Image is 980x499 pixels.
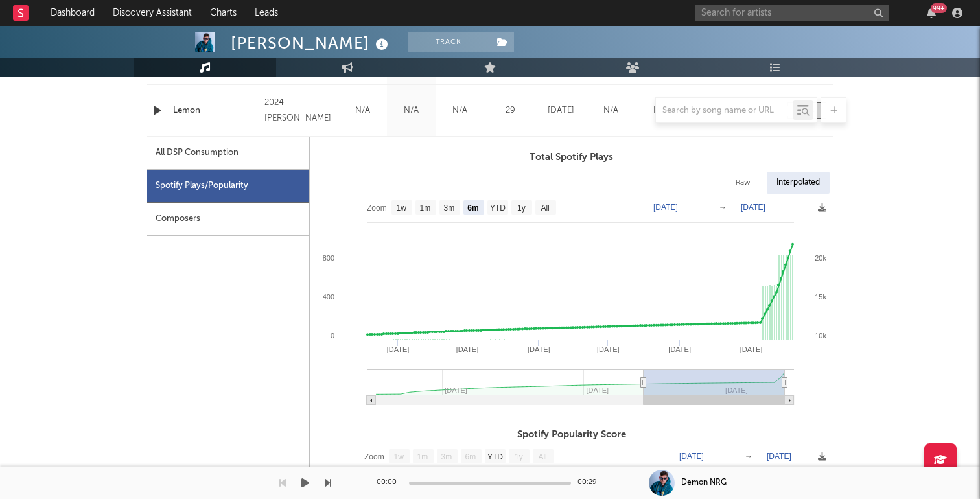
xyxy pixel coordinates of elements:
[679,452,704,461] text: [DATE]
[323,293,334,301] text: 400
[668,345,691,353] text: [DATE]
[364,452,384,461] text: Zoom
[147,137,309,170] div: All DSP Consumption
[394,452,404,461] text: 1w
[147,203,309,236] div: Composers
[681,477,727,489] div: Demon NRG
[815,254,826,262] text: 20k
[310,427,833,443] h3: Spotify Popularity Score
[515,452,523,461] text: 1y
[264,95,335,126] div: 2024 [PERSON_NAME]
[653,203,678,212] text: [DATE]
[417,452,428,461] text: 1m
[597,345,620,353] text: [DATE]
[517,203,526,213] text: 1y
[456,345,479,353] text: [DATE]
[656,106,793,116] input: Search by song name or URL
[310,150,833,165] h3: Total Spotify Plays
[815,293,826,301] text: 15k
[323,254,334,262] text: 800
[367,203,387,213] text: Zoom
[815,332,826,340] text: 10k
[397,203,407,213] text: 1w
[927,8,936,18] button: 99+
[408,32,489,52] button: Track
[465,452,476,461] text: 6m
[420,203,431,213] text: 1m
[726,172,760,194] div: Raw
[331,332,334,340] text: 0
[767,172,830,194] div: Interpolated
[377,475,402,491] div: 00:00
[538,452,546,461] text: All
[931,3,947,13] div: 99 +
[487,452,503,461] text: YTD
[467,203,478,213] text: 6m
[444,203,455,213] text: 3m
[719,203,727,212] text: →
[577,475,603,491] div: 00:29
[541,203,549,213] text: All
[767,452,791,461] text: [DATE]
[156,145,239,161] div: All DSP Consumption
[741,203,765,212] text: [DATE]
[740,345,763,353] text: [DATE]
[695,5,889,21] input: Search for artists
[147,170,309,203] div: Spotify Plays/Popularity
[490,203,506,213] text: YTD
[387,345,410,353] text: [DATE]
[231,32,391,54] div: [PERSON_NAME]
[441,452,452,461] text: 3m
[745,452,752,461] text: →
[528,345,550,353] text: [DATE]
